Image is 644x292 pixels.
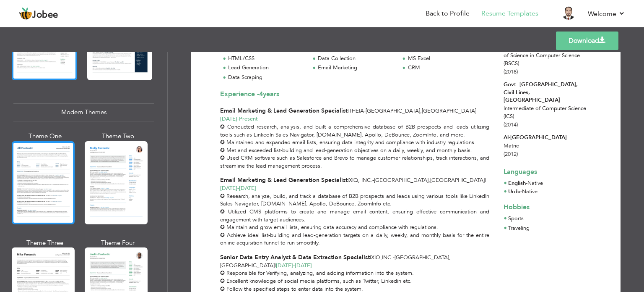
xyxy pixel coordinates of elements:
img: jobee.io [19,7,32,21]
span: [DATE] [DATE] [276,262,312,269]
span: - [293,262,295,269]
span: Email Marketing & Lead Generation Specialist [220,107,348,115]
div: Modern Themes [13,103,154,121]
span: Intermediate of Computer Science (ICS) [504,105,586,120]
span: Jobee [32,11,58,20]
span: - [372,176,374,184]
span: | [476,107,478,115]
li: Native [508,188,538,196]
span: Urdu [508,188,520,195]
div: Theme One [13,132,76,141]
span: (2014) [504,121,518,129]
span: xiQ, Inc. [349,176,372,184]
div: Lead Generation [228,64,305,72]
a: Download [556,32,618,50]
div: Govt. [GEOGRAPHIC_DATA], Civil Lines, [GEOGRAPHIC_DATA] [504,81,587,104]
div: Data Scraping [228,74,305,82]
a: Back to Profile [426,9,470,18]
span: 4 [259,89,263,99]
label: years [259,89,279,99]
span: English [508,179,526,187]
span: [GEOGRAPHIC_DATA] [422,107,476,115]
div: ✪ Conducted research, analysis, and built a comprehensive database of B2B prospects and leads uti... [216,123,494,170]
div: CRM [408,64,485,72]
span: | [485,176,486,184]
span: - [364,107,366,115]
span: XiQ,Inc. [371,254,393,261]
span: Senior Data Entry Analyst & Data Extraction Specialist [220,253,370,261]
div: MS Excel [408,55,485,63]
span: Email Marketing & Lead Generation Specialist [220,176,348,184]
a: Welcome [588,9,625,19]
span: - [520,188,522,195]
span: [GEOGRAPHIC_DATA] Bachelor of Science in Computer Science (BSCS) [504,44,581,67]
span: Traveling [508,224,530,232]
div: ✪ Research, analyze, build, and track a database of B2B prospects and leads using various tools l... [216,192,494,247]
span: [DATE] Present [220,115,258,123]
span: - [526,179,527,187]
span: - [393,254,395,261]
img: Profile Img [562,6,575,20]
li: Native [508,179,543,188]
span: [GEOGRAPHIC_DATA] [374,176,428,184]
span: (2012) [504,150,518,158]
span: Sports [508,215,524,222]
span: [GEOGRAPHIC_DATA] [395,254,449,261]
span: [DATE] [DATE] [220,184,256,192]
span: Hobbies [504,203,530,212]
div: HTML/CSS [228,55,305,63]
div: Al-[GEOGRAPHIC_DATA] [504,134,587,142]
div: Theme Two [86,132,149,141]
div: Theme Three [13,239,76,247]
span: [GEOGRAPHIC_DATA] [220,262,275,269]
span: , [420,107,422,115]
span: - [237,184,239,192]
span: [GEOGRAPHIC_DATA] [430,176,485,184]
span: [GEOGRAPHIC_DATA] [366,107,420,115]
div: Email Marketing [318,64,395,72]
a: Resume Templates [481,9,538,18]
span: Matric [504,142,519,150]
span: | [275,262,276,269]
span: | [370,254,371,261]
a: Jobee [19,7,58,21]
span: | [348,107,349,115]
span: Languages [504,161,537,177]
span: , [449,254,451,261]
div: Data Collection [318,55,395,63]
div: Experience - [220,89,489,101]
span: (2018) [504,68,518,76]
span: - [237,115,239,123]
div: Theme Four [86,239,149,247]
span: | [348,176,349,184]
span: Theia [349,107,364,115]
span: , [428,176,430,184]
